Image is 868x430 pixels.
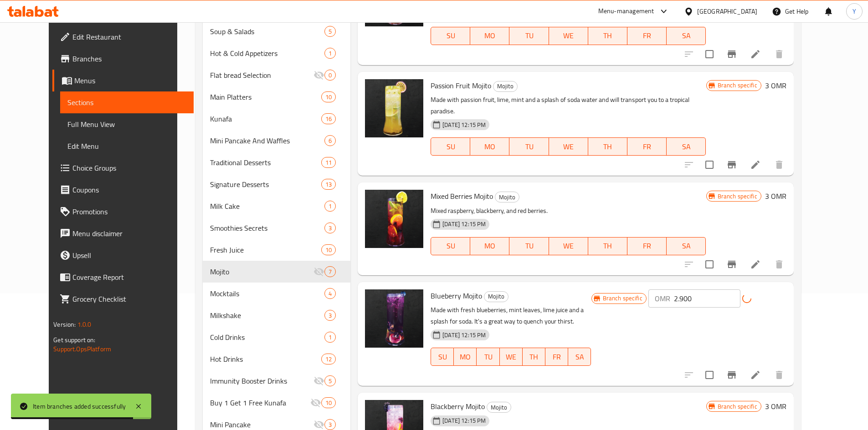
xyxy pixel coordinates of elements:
[203,283,350,304] div: Mocktails4
[325,224,335,233] span: 3
[60,113,194,135] a: Full Menu View
[203,217,350,239] div: Smoothies Secrets3
[431,79,491,92] span: Passion Fruit Mojito
[322,93,335,101] span: 10
[487,402,511,413] span: Mojito
[72,272,186,283] span: Coverage Report
[454,348,477,366] button: MO
[431,27,470,45] button: SU
[655,293,670,304] p: OMR
[592,29,624,42] span: TH
[210,244,321,255] span: Fresh Juice
[474,239,506,253] span: MO
[203,195,350,217] div: Milk Cake1
[431,289,482,303] span: Blueberry Mojito
[474,140,506,153] span: MO
[765,400,786,413] h6: 3 OMR
[509,237,549,255] button: TU
[553,239,585,253] span: WE
[768,43,790,65] button: delete
[325,289,335,298] span: 4
[72,250,186,261] span: Upsell
[700,255,719,274] span: Select to update
[568,348,591,366] button: SA
[210,91,321,102] div: Main Platters
[325,377,335,385] span: 5
[203,173,350,195] div: Signature Desserts13
[310,397,321,408] svg: Inactive section
[52,201,194,223] a: Promotions
[322,399,335,407] span: 10
[768,154,790,176] button: delete
[325,137,335,145] span: 6
[321,354,336,364] div: items
[592,140,624,153] span: TH
[53,343,111,355] a: Support.OpsPlatform
[431,400,485,413] span: Blackberry Mojito
[495,192,519,202] div: Mojito
[700,365,719,384] span: Select to update
[768,364,790,386] button: delete
[322,158,335,167] span: 11
[721,154,743,176] button: Branch-specific-item
[474,29,506,42] span: MO
[210,332,324,343] span: Cold Drinks
[313,375,324,386] svg: Inactive section
[72,206,186,217] span: Promotions
[500,348,523,366] button: WE
[493,81,517,91] span: Mojito
[210,288,324,299] span: Mocktails
[431,205,706,217] p: Mixed raspberry, blackberry, and red berries.
[523,348,545,366] button: TH
[324,288,336,299] div: items
[210,375,313,386] span: Immunity Booster Drinks
[210,157,321,168] span: Traditional Desserts
[721,253,743,275] button: Branch-specific-item
[322,355,335,364] span: 12
[74,75,186,86] span: Menus
[627,27,667,45] button: FR
[470,137,509,156] button: MO
[53,334,95,346] span: Get support on:
[210,135,324,146] span: Mini Pancake And Waffles
[631,239,663,253] span: FR
[631,140,663,153] span: FR
[210,113,321,124] span: Kunafa
[700,155,719,174] span: Select to update
[210,201,324,212] span: Milk Cake
[435,350,450,364] span: SU
[313,70,324,81] svg: Inactive section
[321,113,336,124] div: items
[72,184,186,195] span: Coupons
[203,239,350,261] div: Fresh Juice10
[325,27,335,36] span: 5
[324,26,336,37] div: items
[697,6,757,16] div: [GEOGRAPHIC_DATA]
[322,246,335,254] span: 10
[325,420,335,429] span: 3
[750,159,761,170] a: Edit menu item
[203,152,350,173] div: Traditional Desserts11
[765,79,786,92] h6: 3 OMR
[674,289,740,308] input: Please enter price
[313,266,324,277] svg: Inactive section
[60,135,194,157] a: Edit Menu
[714,192,761,201] span: Branch specific
[439,416,489,425] span: [DATE] 12:15 PM
[203,348,350,370] div: Hot Drinks12
[325,333,335,342] span: 1
[714,81,761,90] span: Branch specific
[60,91,194,113] a: Sections
[52,26,194,48] a: Edit Restaurant
[203,64,350,86] div: Flat bread Selection0
[431,237,470,255] button: SU
[321,157,336,168] div: items
[210,26,324,37] span: Soup & Salads
[52,157,194,179] a: Choice Groups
